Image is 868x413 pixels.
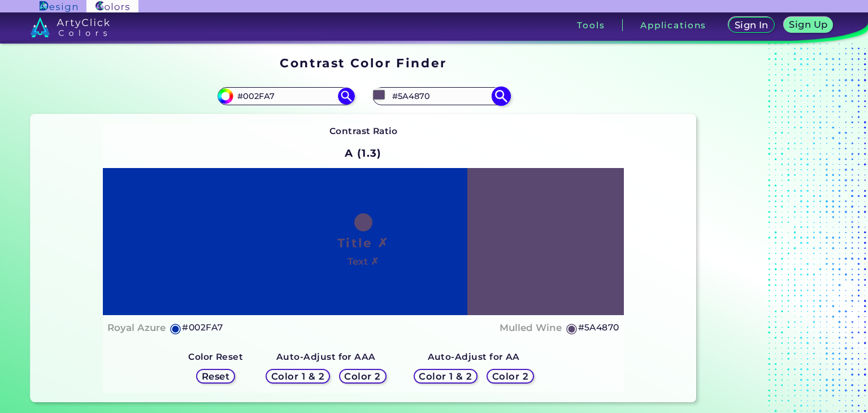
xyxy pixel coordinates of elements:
strong: Contrast Ratio [329,126,398,136]
input: type color 1.. [233,89,338,104]
h4: Mulled Wine [500,320,562,336]
a: Sign In [731,18,772,32]
strong: Color Reset [188,351,243,362]
h5: Color 2 [494,372,527,381]
h5: Color 1 & 2 [422,372,470,381]
h3: Applications [640,21,706,29]
h5: ◉ [170,321,182,335]
h5: #5A4870 [578,320,619,335]
h5: Reset [203,372,228,381]
h5: Sign Up [791,20,826,29]
h5: Sign In [736,21,767,29]
img: logo_artyclick_colors_white.svg [31,17,110,37]
strong: Auto-Adjust for AAA [276,351,376,362]
h5: #002FA7 [182,320,223,335]
img: ArtyClick Design logo [40,1,77,12]
h2: A (1.3) [340,141,387,166]
h5: Color 1 & 2 [274,372,322,381]
h4: Royal Azure [107,320,166,336]
h1: Title ✗ [337,234,389,251]
h5: Color 2 [346,372,379,381]
a: Sign Up [786,18,831,32]
h4: Text ✗ [348,253,379,270]
img: icon search [491,87,511,106]
strong: Auto-Adjust for AA [428,351,520,362]
h1: Contrast Color Finder [280,54,446,71]
img: icon search [338,88,355,105]
input: type color 2.. [388,89,493,104]
h5: ◉ [566,321,578,335]
h3: Tools [577,21,605,29]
